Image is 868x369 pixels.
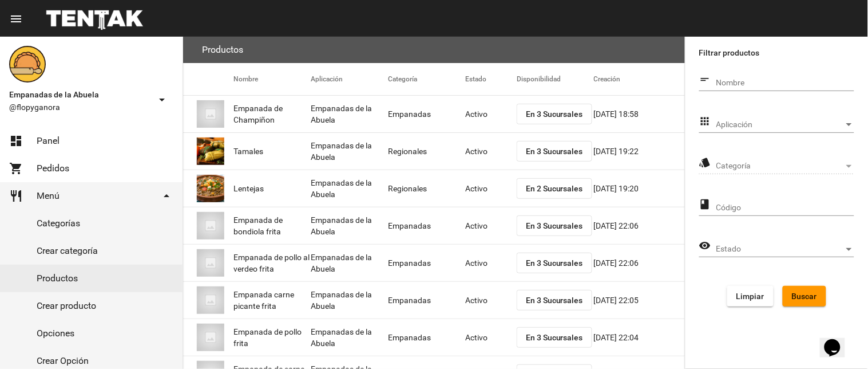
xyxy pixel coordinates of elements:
button: En 3 Sucursales [517,215,592,236]
button: En 2 Sucursales [517,178,592,199]
button: Buscar [783,286,826,307]
img: 01d649f9-9164-4ab3-8b57-0dc6f96d6a20.jpg [197,138,224,165]
img: 07c47add-75b0-4ce5-9aba-194f44787723.jpg [197,212,224,240]
span: Lentejas [233,183,264,194]
mat-header-cell: Estado [465,63,517,95]
span: Buscar [792,292,817,301]
mat-cell: Activo [465,170,517,207]
mat-cell: Regionales [388,133,465,170]
mat-select: Estado [716,245,854,254]
mat-icon: arrow_drop_down [155,93,169,107]
mat-cell: Regionales [388,170,465,207]
iframe: chat widget [820,323,857,358]
span: Limpiar [736,292,764,301]
button: En 3 Sucursales [517,141,592,162]
span: Empanada de Champiñon [233,103,311,125]
mat-select: Aplicación [716,120,854,129]
span: En 3 Sucursales [526,221,583,230]
mat-cell: Empanadas de la Abuela [311,170,388,207]
mat-select: Categoría [716,162,854,171]
span: Pedidos [37,163,69,174]
img: 07c47add-75b0-4ce5-9aba-194f44787723.jpg [197,324,224,351]
label: Filtrar productos [699,46,854,60]
mat-cell: Empanadas [388,319,465,356]
input: Código [716,203,854,213]
mat-cell: Empanadas de la Abuela [311,207,388,244]
button: Limpiar [727,286,774,307]
mat-cell: Activo [465,319,517,356]
span: @flopyganora [9,101,150,113]
span: Estado [716,245,844,254]
span: Menú [37,190,60,202]
mat-cell: Activo [465,245,517,281]
span: Empanada de bondiola frita [233,214,311,237]
mat-header-cell: Nombre [233,63,311,95]
mat-header-cell: Categoría [388,63,465,95]
mat-cell: Empanadas de la Abuela [311,133,388,170]
img: 39d5eac7-c0dc-4c45-badd-7bc4776b2770.jpg [197,175,224,202]
span: En 3 Sucursales [526,258,583,268]
mat-cell: Empanadas [388,96,465,132]
button: En 3 Sucursales [517,290,592,311]
span: En 3 Sucursales [526,147,583,156]
mat-icon: dashboard [9,134,23,148]
mat-cell: Activo [465,282,517,319]
mat-cell: Empanadas de la Abuela [311,96,388,132]
span: En 3 Sucursales [526,296,583,305]
span: Empanada de pollo al verdeo frita [233,252,311,274]
mat-cell: Empanadas de la Abuela [311,245,388,281]
mat-cell: Activo [465,207,517,244]
img: 07c47add-75b0-4ce5-9aba-194f44787723.jpg [197,286,224,314]
mat-icon: shopping_cart [9,162,23,175]
mat-cell: [DATE] 22:06 [594,207,685,244]
mat-icon: apps [699,115,711,128]
mat-cell: [DATE] 18:58 [594,96,685,132]
mat-icon: arrow_drop_down [160,189,173,203]
mat-cell: [DATE] 19:20 [594,170,685,207]
mat-icon: restaurant [9,189,23,203]
mat-cell: Empanadas [388,245,465,281]
mat-header-cell: Creación [594,63,685,95]
img: 07c47add-75b0-4ce5-9aba-194f44787723.jpg [197,249,224,277]
mat-icon: menu [9,12,23,26]
span: En 3 Sucursales [526,333,583,342]
span: Aplicación [716,120,844,129]
span: Empanada carne picante frita [233,289,311,312]
mat-icon: short_text [699,73,711,87]
mat-cell: Activo [465,133,517,170]
mat-header-cell: Disponibilidad [517,63,594,95]
span: Categoría [716,162,844,171]
span: Empanada de pollo frita [233,326,311,349]
mat-icon: class [699,198,711,211]
span: En 2 Sucursales [526,184,583,193]
span: Panel [37,135,60,147]
span: Tamales [233,146,263,157]
mat-header-cell: Aplicación [311,63,388,95]
flou-section-header: Productos [183,37,685,63]
h3: Productos [202,42,243,58]
button: En 3 Sucursales [517,104,592,124]
input: Nombre [716,78,854,88]
mat-cell: Empanadas de la Abuela [311,282,388,319]
mat-cell: Activo [465,96,517,132]
mat-cell: [DATE] 22:05 [594,282,685,319]
mat-cell: [DATE] 22:06 [594,245,685,281]
mat-icon: visibility [699,239,711,253]
mat-cell: Empanadas [388,282,465,319]
span: En 3 Sucursales [526,109,583,119]
mat-cell: Empanadas de la Abuela [311,319,388,356]
mat-cell: [DATE] 22:04 [594,319,685,356]
mat-cell: [DATE] 19:22 [594,133,685,170]
mat-cell: Empanadas [388,207,465,244]
span: Empanadas de la Abuela [9,88,150,101]
img: f0136945-ed32-4f7c-91e3-a375bc4bb2c5.png [9,46,46,83]
img: 07c47add-75b0-4ce5-9aba-194f44787723.jpg [197,100,224,128]
button: En 3 Sucursales [517,253,592,273]
mat-icon: style [699,156,711,170]
button: En 3 Sucursales [517,327,592,348]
